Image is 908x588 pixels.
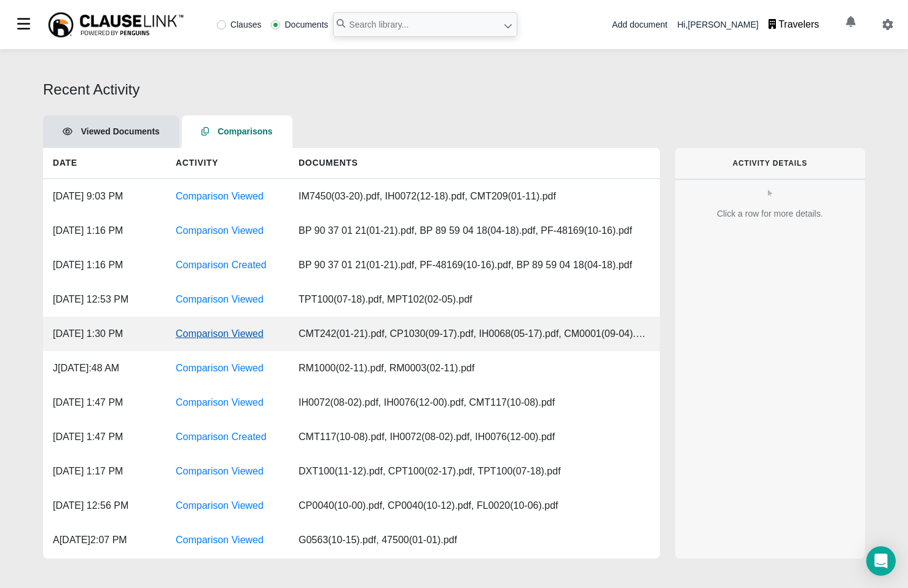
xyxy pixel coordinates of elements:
[176,397,264,408] a: Comparison Viewed
[289,523,534,557] div: G0563(10-15).pdf, 47500(01-01).pdf
[43,282,166,317] div: [DATE] 12:53 PM
[289,214,642,248] div: BP 90 37 01 21(01-21).pdf, BP 89 59 04 18(04-18).pdf, PF-48169(10-16).pdf
[43,79,865,101] div: Recent Activity
[289,248,642,282] div: BP 90 37 01 21(01-21).pdf, PF-48169(10-16).pdf, BP 89 59 04 18(04-18).pdf
[176,363,264,373] a: Comparison Viewed
[289,385,565,420] div: IH0072(08-02).pdf, IH0076(12-00).pdf, CMT117(10-08).pdf
[759,12,829,37] button: Travelers
[176,466,264,476] a: Comparison Viewed
[612,18,667,31] div: Add document
[677,12,829,37] div: Hi, [PERSON_NAME]
[176,225,264,236] a: Comparison Viewed
[81,126,160,136] span: Viewed Documents
[43,489,166,523] div: [DATE] 12:56 PM
[289,351,534,385] div: RM1000(02-11).pdf, RM0003(02-11).pdf
[176,260,267,270] a: Comparison Created
[217,126,272,136] span: Comparisons
[43,420,166,454] div: [DATE] 1:47 PM
[47,11,185,39] img: ClauseLink
[289,420,565,454] div: CMT117(10-08).pdf, IH0072(08-02).pdf, IH0076(12-00).pdf
[176,328,264,339] a: Comparison Viewed
[176,535,264,545] a: Comparison Viewed
[43,148,166,178] h5: Date
[866,546,896,576] div: Open Intercom Messenger
[289,489,568,523] div: CP0040(10-00).pdf, CP0040(10-12).pdf, FL0020(10-06).pdf
[176,294,264,304] a: Comparison Viewed
[43,214,166,248] div: [DATE] 1:16 PM
[166,148,289,178] h5: Activity
[43,454,166,489] div: [DATE] 1:17 PM
[289,148,534,178] h5: Documents
[176,191,264,201] a: Comparison Viewed
[43,248,166,282] div: [DATE] 1:16 PM
[289,282,534,317] div: TPT100(07-18).pdf, MPT102(02-05).pdf
[695,159,846,168] h6: Activity Details
[333,12,517,37] input: Search library...
[43,385,166,420] div: [DATE] 1:47 PM
[289,179,566,214] div: IM7450(03-20).pdf, IH0072(12-18).pdf, CMT209(01-11).pdf
[289,317,660,351] div: CMT242(01-21).pdf, CP1030(09-17).pdf, IH0068(05-17).pdf, CM0001(09-04).pdf, CM9902(09-04).pdf, CP...
[271,20,328,29] label: Documents
[289,454,571,489] div: DXT100(11-12).pdf, CPT100(02-17).pdf, TPT100(07-18).pdf
[217,20,262,29] label: Clauses
[43,523,166,557] div: A[DATE]2:07 PM
[778,17,819,32] div: Travelers
[176,431,267,442] a: Comparison Created
[43,317,166,351] div: [DATE] 1:30 PM
[685,207,856,220] div: Click a row for more details.
[43,179,166,214] div: [DATE] 9:03 PM
[176,500,264,511] a: Comparison Viewed
[43,351,166,385] div: J[DATE]:48 AM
